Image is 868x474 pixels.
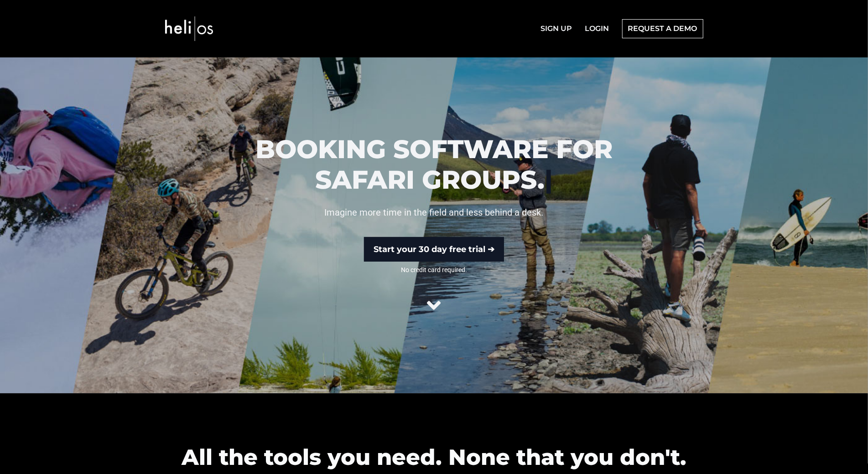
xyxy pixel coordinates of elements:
a: REQUEST A DEMO [622,19,703,38]
span: SAFARI GROUPS. [315,165,545,195]
a: SIGN UP [535,20,578,38]
p: Imagine more time in the field and less behind a desk. [234,206,634,219]
span: No credit card required. [234,265,634,274]
a: LOGIN [580,20,615,38]
a: Start your 30 day free trial ➔ [364,237,504,262]
h2: All the tools you need. None that you don't. [165,444,703,471]
h1: BOOKING SOFTWARE FOR [234,134,634,195]
span: | [545,164,553,195]
img: Heli OS Logo [165,5,213,52]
